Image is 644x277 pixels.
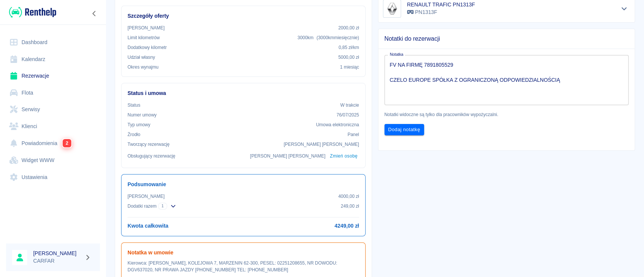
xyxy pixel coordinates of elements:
h6: Podsumowanie [128,181,359,188]
p: Typ umowy [128,121,150,128]
button: Zmień osobę [328,151,359,162]
p: Udział własny [128,54,155,61]
p: 1 miesiąc [340,64,359,70]
p: Limit kilometrów [128,34,160,41]
label: Notatka [390,52,403,57]
h6: Szczegóły oferty [128,12,359,20]
h6: 4249,00 zł [335,222,359,230]
p: Numer umowy [128,112,157,118]
h6: Kwota całkowita [128,222,168,230]
p: Tworzący rezerwację [128,141,169,148]
h6: [PERSON_NAME] [33,249,81,257]
a: Renthelp logo [6,6,56,18]
a: Kalendarz [6,51,100,68]
p: W trakcie [340,102,359,109]
p: 249,00 zł [341,203,359,210]
button: Pokaż szczegóły [618,3,630,14]
p: [PERSON_NAME] [128,193,164,200]
p: Okres wynajmu [128,64,158,70]
h6: Notatka w umowie [128,249,359,257]
h6: RENAULT TRAFIC PN1313F [407,1,475,8]
p: Obsługujący rezerwację [128,153,175,159]
p: 3000 km [297,34,359,41]
p: PN1313F [407,8,475,16]
p: Dodatkowy kilometr [128,44,167,51]
a: Ustawienia [6,169,100,186]
a: Serwisy [6,101,100,118]
p: Notatki widoczne są tylko dla pracowników wypożyczalni. [384,111,629,118]
p: 2000,00 zł [338,24,359,31]
textarea: FV NA FIRMĘ 7891805529 CZELO EUROPE SPÓŁKA Z OGRANICZONĄ ODPOWIEDZIALNOŚCIĄ [390,61,624,99]
button: Zwiń nawigację [89,9,100,18]
p: [PERSON_NAME] [PERSON_NAME] [250,153,326,159]
p: Umowa elektroniczna [316,121,359,128]
h6: Status i umowa [128,89,359,97]
p: [PERSON_NAME] [PERSON_NAME] [284,141,359,148]
p: Panel [347,131,359,138]
span: 1 [158,202,167,210]
p: 5000,00 zł [338,54,359,61]
p: 0,85 zł /km [338,44,359,51]
img: Renthelp logo [9,6,56,18]
a: Klienci [6,118,100,135]
p: 76/07/2025 [337,112,359,118]
span: 2 [63,139,71,147]
p: Dodatki razem [128,203,157,210]
a: Rezerwacje [6,67,100,84]
p: [PERSON_NAME] [128,24,164,31]
a: Powiadomienia2 [6,135,100,152]
p: CARFAR [33,257,81,265]
p: Kierowca: [PERSON_NAME], KOLEJOWA 7, MARZENIN 62-300, PESEL: 02251208655, NR DOWODU: DGV637020, N... [128,260,359,273]
span: ( 3000 km miesięcznie ) [317,35,359,40]
p: 4000,00 zł [338,193,359,200]
button: Dodaj notatkę [384,124,424,136]
p: Żrodło [128,131,140,138]
span: Notatki do rezerwacji [384,35,629,43]
p: Status [128,102,140,109]
a: Dashboard [6,34,100,51]
a: Widget WWW [6,152,100,169]
a: Flota [6,84,100,101]
img: Image [384,1,400,16]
